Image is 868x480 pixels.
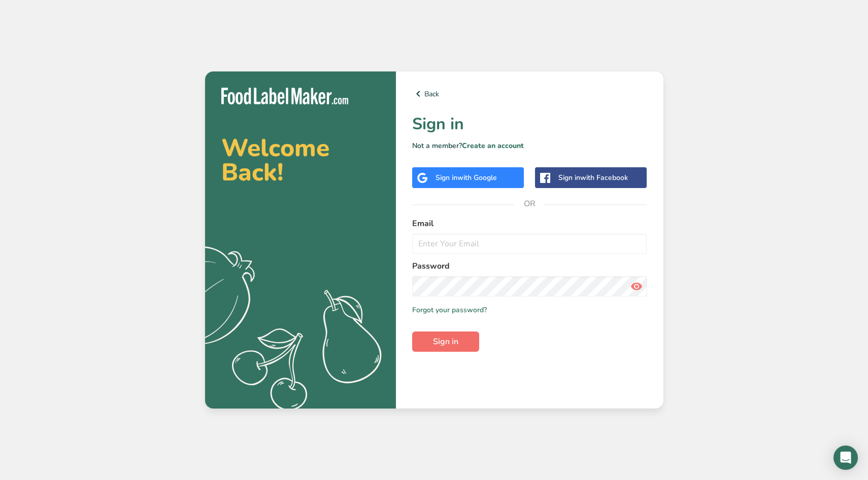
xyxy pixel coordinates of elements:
div: Sign in [558,172,628,183]
span: with Facebook [580,173,628,182]
h1: Sign in [412,112,647,136]
a: Back [412,88,647,100]
div: Open Intercom Messenger [833,446,858,470]
button: Sign in [412,331,479,352]
h2: Welcome Back! [221,136,380,184]
label: Password [412,260,647,272]
a: Create an account [462,141,524,151]
span: OR [514,189,545,219]
a: Forgot your password? [412,305,487,315]
img: Food Label Maker [221,88,348,104]
label: Email [412,217,647,230]
input: Enter Your Email [412,234,647,254]
p: Not a member? [412,140,647,151]
div: Sign in [436,172,497,183]
span: with Google [457,173,497,182]
span: Sign in [433,336,458,348]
